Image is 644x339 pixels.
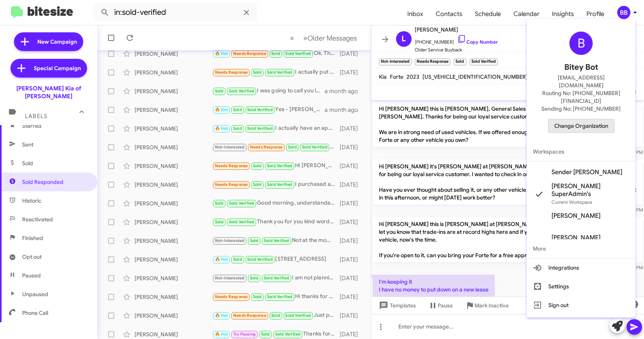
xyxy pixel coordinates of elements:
span: [PERSON_NAME] SuperAdmin's [552,182,629,198]
span: Bitey Bot [564,61,598,74]
span: Workspaces [527,142,635,161]
button: Change Organization [548,119,614,133]
span: [EMAIL_ADDRESS][DOMAIN_NAME] [536,74,626,89]
span: Change Organization [554,119,608,132]
div: B [569,32,593,55]
button: Integrations [527,258,635,277]
span: Sending No: [PHONE_NUMBER] [541,105,621,113]
span: [PERSON_NAME] [552,234,600,242]
span: Routing No: [PHONE_NUMBER][FINANCIAL_ID] [536,89,626,105]
button: Settings [527,277,635,296]
span: [PERSON_NAME] [552,212,600,220]
span: Sender [PERSON_NAME] [552,168,622,176]
span: Current Workspace [552,199,592,205]
span: More [527,239,635,258]
button: Sign out [527,296,635,314]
